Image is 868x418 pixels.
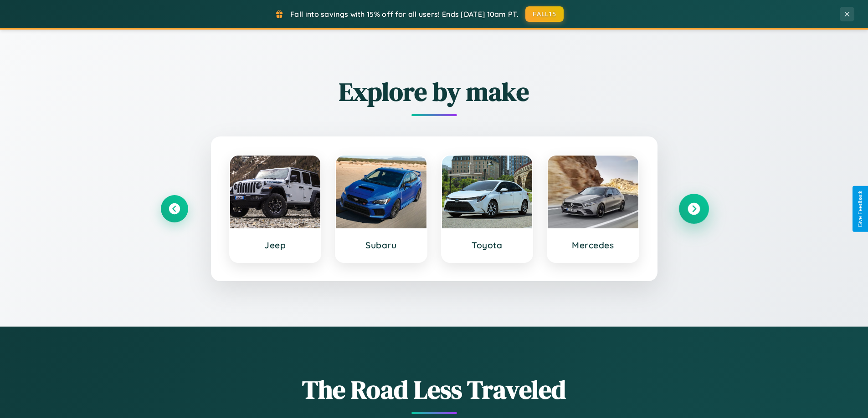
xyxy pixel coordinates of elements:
[239,240,312,251] h3: Jeep
[290,10,519,19] span: Fall into savings with 15% off for all users! Ends [DATE] 10am PT.
[345,240,417,251] h3: Subaru
[557,240,629,251] h3: Mercedes
[451,240,524,251] h3: Toyota
[857,191,863,227] div: Give Feedback
[161,74,708,109] h2: Explore by make
[161,372,708,407] h1: The Road Less Traveled
[525,6,564,22] button: FALL15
